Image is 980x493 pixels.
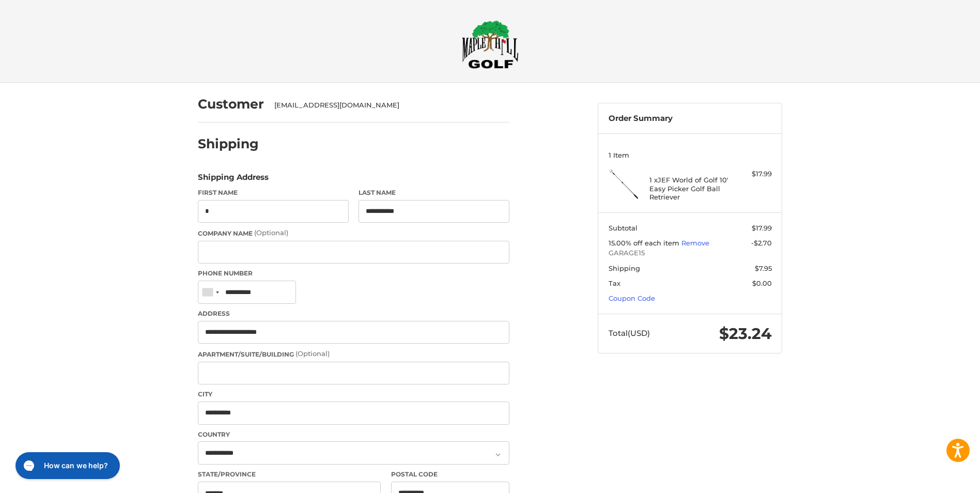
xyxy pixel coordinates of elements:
span: -$2.70 [751,239,772,247]
iframe: Gorgias live chat messenger [10,449,123,483]
small: (Optional) [295,349,330,358]
a: Coupon Code [609,294,655,302]
label: Country [198,430,509,439]
label: State/Province [198,470,381,479]
span: $7.95 [755,264,772,272]
label: First Name [198,188,349,197]
span: $0.00 [752,279,772,287]
label: Postal Code [391,470,510,479]
span: Subtotal [609,224,637,232]
span: Shipping [609,264,640,272]
label: Apartment/Suite/Building [198,349,509,359]
span: $23.24 [719,324,772,343]
div: [EMAIL_ADDRESS][DOMAIN_NAME] [274,100,500,111]
h3: 1 Item [609,151,772,159]
a: Remove [681,239,709,247]
small: (Optional) [254,228,288,237]
label: Address [198,309,509,318]
label: Phone Number [198,269,509,278]
label: Company Name [198,228,509,238]
h4: 1 x JEF World of Golf 10' Easy Picker Golf Ball Retriever [649,176,728,201]
span: GARAGE15 [609,248,772,258]
label: Last Name [359,188,509,197]
legend: Shipping Address [198,172,269,188]
div: $17.99 [731,169,772,179]
label: City [198,390,509,399]
span: Total (USD) [609,328,650,338]
span: 15.00% off each item [609,239,681,247]
img: Maple Hill Golf [462,20,519,69]
h2: Customer [198,96,264,112]
h2: Shipping [198,136,259,152]
span: Tax [609,279,620,287]
h3: Order Summary [609,114,772,124]
span: $17.99 [752,224,772,232]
